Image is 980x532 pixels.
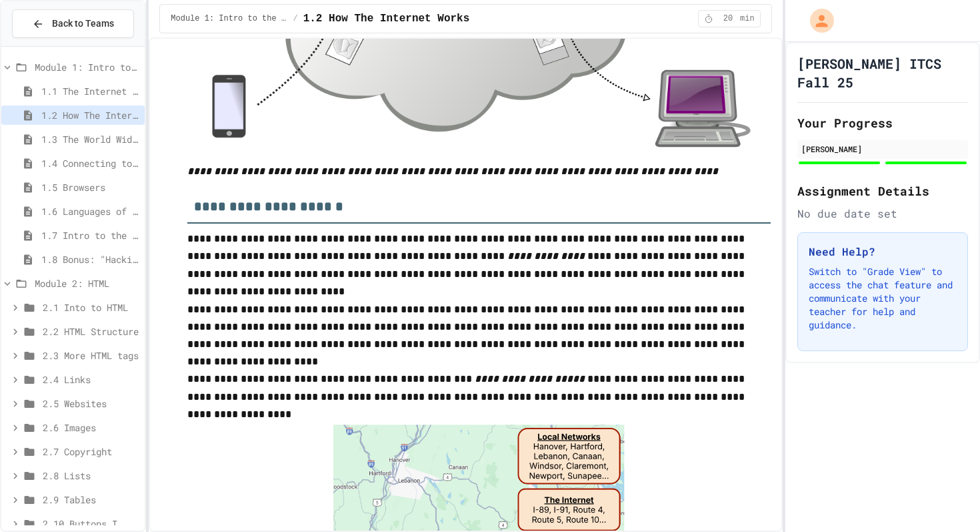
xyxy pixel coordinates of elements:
span: 1.5 Browsers [41,180,139,194]
div: My Account [796,5,837,36]
h2: Your Progress [797,113,968,132]
span: 2.9 Tables [43,493,139,507]
div: No due date set [797,206,968,222]
div: [PERSON_NAME] [801,143,964,155]
span: 1.2 How The Internet Works [41,108,139,122]
span: 2.8 Lists [43,469,139,483]
span: 1.6 Languages of the Web [41,204,139,218]
span: / [293,13,297,24]
span: 1.4 Connecting to a Website [41,156,139,170]
span: 2.1 Into to HTML [43,300,139,314]
span: 2.7 Copyright [43,445,139,459]
span: 20 [717,13,739,24]
span: 2.3 More HTML tags [43,348,139,362]
span: Module 1: Intro to the Web [171,13,287,24]
button: Back to Teams [12,9,134,38]
span: 1.8 Bonus: "Hacking" The Web [41,252,139,266]
span: 1.3 The World Wide Web [41,132,139,146]
p: Switch to "Grade View" to access the chat feature and communicate with your teacher for help and ... [809,265,957,332]
span: Module 1: Intro to the Web [35,60,139,74]
span: Back to Teams [52,17,114,31]
span: 1.1 The Internet and its Impact on Society [41,84,139,98]
span: 2.2 HTML Structure [43,324,139,338]
span: 2.4 Links [43,372,139,386]
span: Module 2: HTML [35,276,139,290]
span: 2.10 Buttons I [43,517,139,531]
span: 1.2 How The Internet Works [303,11,470,27]
h3: Need Help? [809,244,957,260]
span: min [740,13,755,24]
span: 2.6 Images [43,421,139,435]
h2: Assignment Details [797,182,968,200]
span: 1.7 Intro to the Web Review [41,228,139,242]
h1: [PERSON_NAME] ITCS Fall 25 [797,54,968,91]
span: 2.5 Websites [43,396,139,411]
